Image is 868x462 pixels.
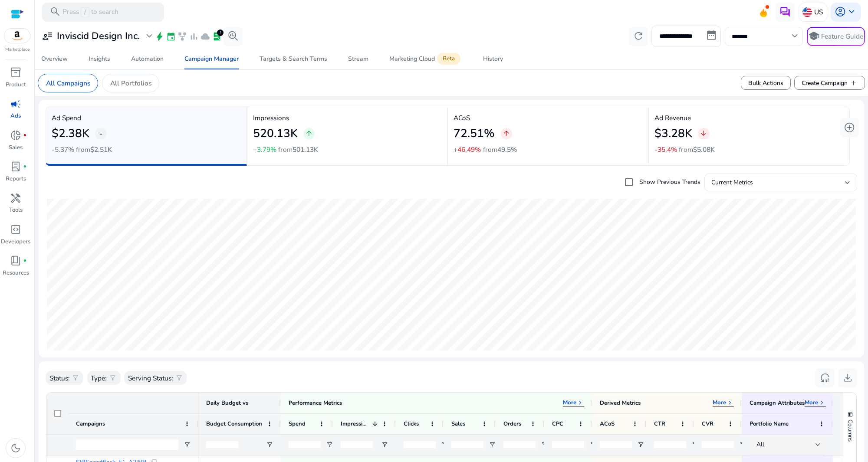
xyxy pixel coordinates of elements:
[563,399,576,407] p: More
[278,144,318,154] p: from
[23,134,27,138] span: fiber_manual_record
[756,440,764,449] span: All
[381,441,388,448] button: Open Filter Menu
[81,7,89,17] span: /
[49,373,70,383] p: Status:
[76,439,178,450] input: Campaigns Filter Input
[702,420,713,428] span: CVR
[654,146,677,153] p: -35.4%
[62,7,118,17] p: Press to search
[638,177,700,187] label: Show Previous Trends
[10,67,21,78] span: inventory_2
[206,399,248,407] span: Daily Budget vs
[52,127,89,141] h2: $2.38K
[629,27,648,46] button: refresh
[497,145,517,154] span: 49.5%
[3,269,29,278] p: Resources
[451,420,465,428] span: Sales
[552,420,563,428] span: CPC
[90,145,112,154] span: $2.51K
[9,206,23,215] p: Tools
[266,441,273,448] button: Open Filter Menu
[10,161,21,172] span: lab_profile
[819,372,831,383] span: reset_settings
[253,146,276,153] p: +3.79%
[437,53,460,65] span: Beta
[110,78,151,88] p: All Portfolios
[175,374,183,382] span: filter_alt
[52,113,240,123] p: Ad Spend
[835,6,846,17] span: account_circle
[76,420,105,428] span: Campaigns
[850,79,858,87] span: add
[600,399,641,407] div: Derived Metrics
[89,56,110,62] div: Insights
[404,420,419,428] span: Clicks
[91,373,107,383] p: Type:
[814,4,823,20] p: US
[693,145,715,154] span: $5.08K
[131,56,164,62] div: Automation
[503,130,510,138] span: arrow_upward
[10,193,21,204] span: handyman
[166,32,176,41] span: event
[789,30,800,42] span: keyboard_arrow_down
[23,259,27,263] span: fiber_manual_record
[206,420,262,428] span: Budget Consumption
[10,224,21,235] span: code_blocks
[489,441,496,448] button: Open Filter Menu
[99,128,102,139] span: -
[289,399,342,407] div: Performance Metrics
[838,368,858,387] button: download
[10,255,21,266] span: book_4
[840,118,859,137] button: add_circle
[818,399,826,407] span: keyboard_arrow_right
[805,399,818,407] p: More
[293,145,318,154] span: 501.13K
[212,32,222,41] span: lab_profile
[483,56,503,62] div: History
[76,144,112,154] p: from
[748,79,783,88] span: Bulk Actions
[844,122,855,133] span: add_circle
[821,32,863,41] p: Feature Guide
[739,441,746,448] button: Open Filter Menu
[503,420,521,428] span: Orders
[576,399,584,407] span: keyboard_arrow_right
[441,441,448,448] button: Open Filter Menu
[23,165,27,169] span: fiber_manual_record
[10,98,21,110] span: campaign
[348,56,368,62] div: Stream
[454,146,481,153] p: +46.49%
[5,46,30,53] p: Marketplace
[750,399,805,407] div: Campaign Attributes
[305,130,313,138] span: arrow_upward
[128,373,173,383] p: Serving Status:
[842,372,853,383] span: download
[454,113,642,123] p: ACoS
[637,441,644,448] button: Open Filter Menu
[341,420,369,428] span: Impressions
[815,368,835,387] button: reset_settings
[1,238,30,246] p: Developers
[389,55,462,63] div: Marketing Cloud
[741,76,791,90] button: Bulk Actions
[217,29,224,36] div: 1
[600,420,615,428] span: ACoS
[178,32,187,41] span: family_history
[541,441,548,448] button: Open Filter Menu
[49,6,61,17] span: search
[726,399,734,407] span: keyboard_arrow_right
[846,419,854,442] span: Columns
[155,32,164,41] span: bolt
[41,56,68,62] div: Overview
[10,112,21,121] p: Ads
[52,146,74,153] p: -5.37%
[691,441,698,448] button: Open Filter Menu
[700,130,707,138] span: arrow_downward
[750,420,789,428] span: Portfolio Name
[109,374,117,382] span: filter_alt
[184,56,239,62] div: Campaign Manager
[633,30,644,42] span: refresh
[10,130,21,141] span: donut_small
